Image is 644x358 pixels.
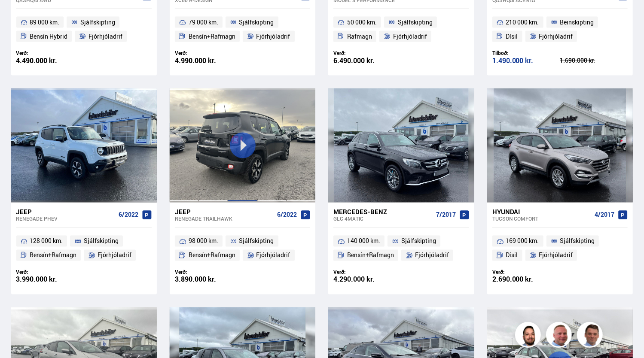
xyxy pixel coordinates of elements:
[175,57,243,64] div: 4.990.000 kr.
[119,212,138,218] span: 6/2022
[30,250,76,261] span: Bensín+Rafmagn
[333,216,432,222] div: GLC 4MATIC
[239,236,274,246] span: Sjálfskipting
[16,57,84,64] div: 4.490.000 kr.
[256,31,290,42] span: Fjórhjóladrif
[277,212,297,218] span: 6/2022
[492,50,560,56] div: Tilboð:
[333,208,432,216] div: Mercedes-Benz
[16,276,84,283] div: 3.990.000 kr.
[333,276,401,283] div: 4.290.000 kr.
[347,31,372,42] span: Rafmagn
[84,236,119,246] span: Sjálfskipting
[16,216,115,222] div: Renegade PHEV
[328,203,474,294] a: Mercedes-Benz GLC 4MATIC 7/2017 140 000 km. Sjálfskipting Bensín+Rafmagn Fjórhjóladrif Verð: 4.29...
[333,57,401,64] div: 6.490.000 kr.
[30,31,67,42] span: Bensín Hybrid
[547,323,573,349] img: siFngHWaQ9KaOqBr.png
[89,31,122,42] span: Fjórhjóladrif
[16,208,115,216] div: Jeep
[98,250,131,261] span: Fjórhjóladrif
[256,250,290,261] span: Fjórhjóladrif
[175,50,243,56] div: Verð:
[506,31,518,42] span: Dísil
[170,203,315,294] a: Jeep Renegade TRAILHAWK 6/2022 98 000 km. Sjálfskipting Bensín+Rafmagn Fjórhjóladrif Verð: 3.890....
[506,236,539,246] span: 169 000 km.
[11,203,157,294] a: Jeep Renegade PHEV 6/2022 128 000 km. Sjálfskipting Bensín+Rafmagn Fjórhjóladrif Verð: 3.990.000 kr.
[578,323,604,349] img: FbJEzSuNWCJXmdc-.webp
[436,212,456,218] span: 7/2017
[80,17,115,27] span: Sjálfskipting
[175,208,274,216] div: Jeep
[189,250,235,261] span: Bensín+Rafmagn
[30,236,63,246] span: 128 000 km.
[347,236,380,246] span: 140 000 km.
[398,17,433,27] span: Sjálfskipting
[492,208,591,216] div: Hyundai
[189,31,235,42] span: Bensín+Rafmagn
[487,203,633,294] a: Hyundai Tucson COMFORT 4/2017 169 000 km. Sjálfskipting Dísil Fjórhjóladrif Verð: 2.690.000 kr.
[516,323,542,349] img: nhp88E3Fdnt1Opn2.png
[175,276,243,283] div: 3.890.000 kr.
[539,250,573,261] span: Fjórhjóladrif
[393,31,427,42] span: Fjórhjóladrif
[333,269,401,276] div: Verð:
[492,216,591,222] div: Tucson COMFORT
[239,17,274,27] span: Sjálfskipting
[347,17,377,27] span: 50 000 km.
[175,269,243,276] div: Verð:
[539,31,573,42] span: Fjórhjóladrif
[560,17,594,27] span: Beinskipting
[189,236,218,246] span: 98 000 km.
[595,212,614,218] span: 4/2017
[347,250,394,261] span: Bensín+Rafmagn
[16,50,84,56] div: Verð:
[492,276,560,283] div: 2.690.000 kr.
[560,58,628,64] div: 1.690.000 kr.
[30,17,59,27] span: 89 000 km.
[560,236,595,246] span: Sjálfskipting
[492,269,560,276] div: Verð:
[401,236,436,246] span: Sjálfskipting
[492,57,560,64] div: 1.490.000 kr.
[506,250,518,261] span: Dísil
[333,50,401,56] div: Verð:
[7,3,33,29] button: Opna LiveChat spjallviðmót
[415,250,449,261] span: Fjórhjóladrif
[506,17,539,27] span: 210 000 km.
[175,216,274,222] div: Renegade TRAILHAWK
[16,269,84,276] div: Verð:
[189,17,218,27] span: 79 000 km.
